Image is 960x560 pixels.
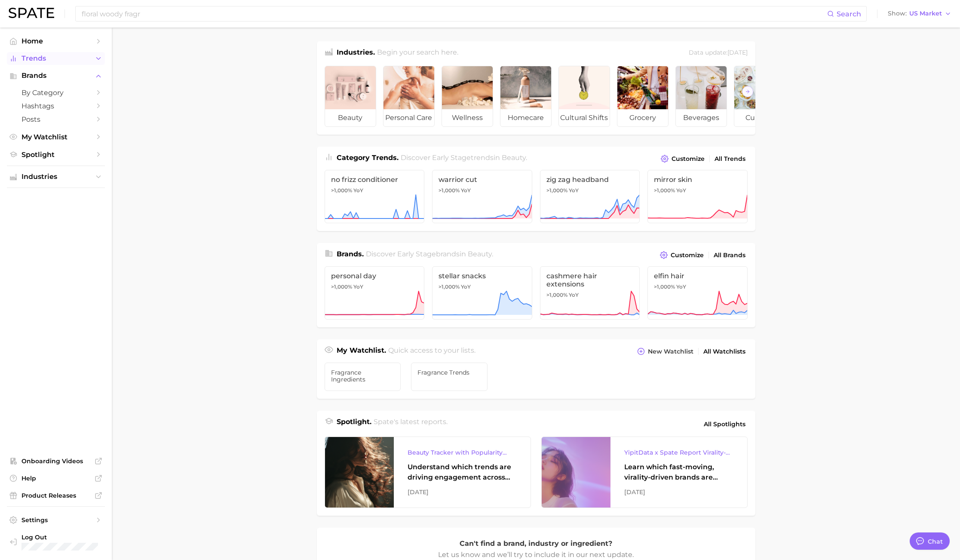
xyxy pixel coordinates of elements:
span: Onboarding Videos [21,457,90,465]
a: personal day>1,000% YoY [325,266,425,320]
a: grocery [617,66,669,127]
span: Help [21,474,90,482]
span: Posts [21,115,90,123]
a: cultural shifts [558,66,610,127]
span: beauty [325,109,376,126]
span: personal day [331,272,418,280]
a: My Watchlist [7,130,105,144]
span: stellar snacks [439,272,526,280]
div: Beauty Tracker with Popularity Index [408,447,517,458]
a: warrior cut>1,000% YoY [432,170,532,223]
span: Product Releases [21,492,90,499]
a: Posts [7,113,105,126]
span: Brands . [337,250,364,258]
span: US Market [909,11,942,16]
a: Help [7,472,105,485]
span: YoY [353,283,363,290]
span: cashmere hair extensions [546,272,634,288]
a: Fragrance Trends [411,363,488,391]
a: Onboarding Videos [7,455,105,468]
a: beauty [325,66,376,127]
span: Customize [672,155,705,163]
span: All Brands [714,252,745,259]
a: All Watchlists [701,346,748,357]
p: Can't find a brand, industry or ingredient? [437,538,635,549]
span: Brands [21,72,90,80]
span: Hashtags [21,102,90,110]
a: Home [7,34,105,48]
a: wellness [442,66,493,127]
span: no frizz conditioner [331,175,418,184]
a: All Trends [712,153,748,165]
a: beverages [675,66,727,127]
a: Log out. Currently logged in with e-mail srosen@interparfumsinc.com. [7,531,105,553]
h1: Spotlight. [337,417,371,431]
span: elfin hair [654,272,741,280]
div: [DATE] [624,487,733,497]
span: homecare [500,109,551,126]
span: >1,000% [331,187,352,194]
a: Product Releases [7,489,105,502]
span: Log Out [21,533,111,541]
a: by Category [7,86,105,99]
a: Fragrance Ingredients [325,363,401,391]
span: Discover Early Stage trends in . [401,154,527,162]
a: All Brands [712,249,748,261]
span: cultural shifts [559,109,610,126]
span: Search [837,10,861,18]
span: >1,000% [654,187,675,194]
span: YoY [461,187,471,194]
div: YipitData x Spate Report Virality-Driven Brands Are Taking a Slice of the Beauty Pie [624,447,733,458]
a: mirror skin>1,000% YoY [647,170,748,223]
span: wellness [442,109,493,126]
span: >1,000% [331,283,352,290]
span: Category Trends . [337,154,399,162]
span: >1,000% [654,283,675,290]
button: New Watchlist [635,345,695,357]
a: no frizz conditioner>1,000% YoY [325,170,425,223]
span: YoY [461,283,471,290]
span: YoY [569,292,579,298]
span: mirror skin [654,175,741,184]
h1: My Watchlist. [337,345,386,357]
span: culinary [734,109,785,126]
a: Spotlight [7,148,105,161]
span: grocery [617,109,668,126]
span: beauty [468,250,492,258]
h2: Quick access to your lists. [388,345,475,357]
h2: Spate's latest reports. [374,417,448,431]
a: stellar snacks>1,000% YoY [432,266,532,320]
a: Beauty Tracker with Popularity IndexUnderstand which trends are driving engagement across platfor... [325,437,531,508]
a: culinary [734,66,785,127]
a: cashmere hair extensions>1,000% YoY [540,266,640,320]
span: YoY [676,283,686,290]
button: ShowUS Market [886,8,954,19]
span: by Category [21,89,90,97]
span: Trends [21,55,90,62]
span: Industries [21,173,90,181]
span: All Spotlights [704,419,745,429]
span: YoY [353,187,363,194]
span: Home [21,37,90,45]
span: My Watchlist [21,133,90,141]
a: Settings [7,514,105,526]
a: elfin hair>1,000% YoY [647,266,748,320]
div: Understand which trends are driving engagement across platforms in the skin, hair, makeup, and fr... [408,462,517,483]
span: >1,000% [546,187,567,194]
a: All Spotlights [702,417,748,431]
span: Customize [671,252,704,259]
button: Industries [7,170,105,183]
input: Search here for a brand, industry, or ingredient [81,6,827,21]
span: >1,000% [546,292,567,298]
span: YoY [569,187,579,194]
h2: Begin your search here. [377,47,458,59]
div: Data update: [DATE] [689,47,748,59]
h1: Industries. [337,47,375,59]
button: Scroll Right [742,86,753,97]
div: Learn which fast-moving, virality-driven brands are leading the pack, the risks of viral growth, ... [624,462,733,483]
div: [DATE] [408,487,517,497]
img: SPATE [9,8,54,18]
a: personal care [383,66,435,127]
span: All Trends [715,155,745,163]
span: Show [888,11,907,16]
